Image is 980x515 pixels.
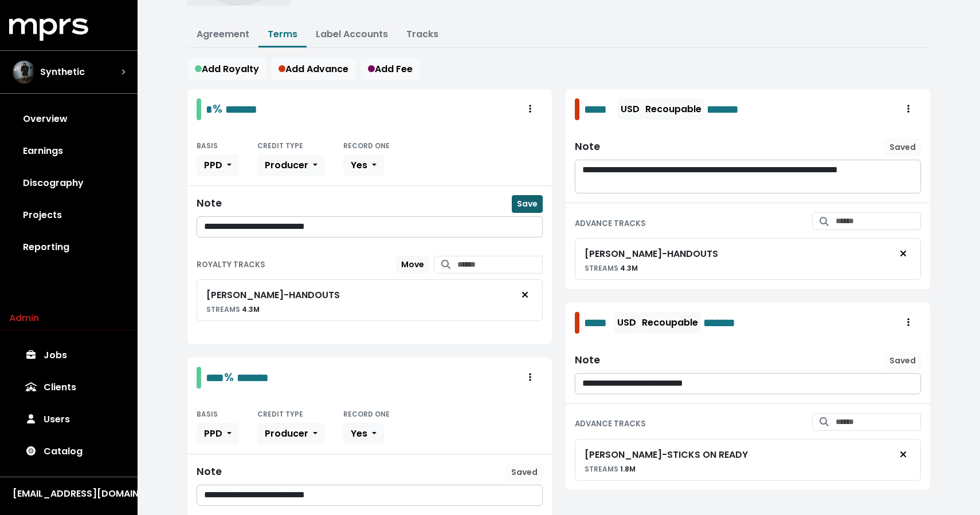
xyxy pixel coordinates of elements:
span: Recoupable [642,316,698,329]
span: Synthetic [40,65,85,79]
a: Discography [9,167,128,199]
span: Producer [265,427,308,440]
button: Producer [257,154,325,176]
a: Terms [268,27,297,41]
span: Recoupable [645,102,701,116]
span: Move [401,259,424,270]
input: Search for tracks by title and link them to this advance [836,413,921,431]
button: Royalty administration options [518,367,543,389]
button: Remove advance target [891,444,916,466]
div: [PERSON_NAME] - STICKS ON READY [585,448,748,462]
span: Edit value [703,314,755,331]
small: BASIS [197,141,218,150]
small: ROYALTY TRACKS [197,259,265,270]
span: STREAMS [585,464,618,474]
span: Edit value [584,314,612,331]
a: Earnings [9,135,128,167]
button: Remove advance target [891,243,916,265]
button: PPD [197,154,239,176]
small: CREDIT TYPE [257,141,303,150]
button: Move [396,256,429,274]
span: Add Fee [368,62,413,76]
span: Add Royalty [195,62,259,76]
button: Remove royalty target [512,284,538,306]
a: Overview [9,103,128,135]
div: [PERSON_NAME] - HANDOUTS [206,288,340,302]
small: ADVANCE TRACKS [575,418,646,429]
button: USD [618,98,642,120]
span: Edit value [707,101,759,118]
button: Add Advance [271,58,356,80]
button: Save [512,195,543,213]
span: % [213,101,222,117]
button: Recoupable [639,312,701,334]
small: RECORD ONE [343,141,390,150]
div: [EMAIL_ADDRESS][DOMAIN_NAME] [13,487,125,501]
button: Royalty administration options [896,98,921,120]
button: Royalty administration options [896,312,921,334]
button: Recoupable [642,98,704,120]
button: Producer [257,423,325,445]
span: Yes [351,159,367,172]
button: PPD [197,423,239,445]
span: Yes [351,427,367,440]
small: 4.3M [206,304,260,314]
small: BASIS [197,409,218,419]
div: Note [197,197,222,209]
small: CREDIT TYPE [257,409,303,419]
span: Edit value [237,372,269,383]
button: [EMAIL_ADDRESS][DOMAIN_NAME] [9,486,128,501]
button: Yes [343,423,384,445]
span: Edit value [206,104,213,115]
a: Label Accounts [316,27,388,41]
button: Add Royalty [187,58,266,80]
span: PPD [204,427,222,440]
a: mprs logo [9,22,88,35]
small: RECORD ONE [343,409,390,419]
span: PPD [204,159,222,172]
button: USD [614,312,639,334]
a: Tracks [406,27,438,41]
div: Note [575,141,600,153]
span: Edit value [206,372,224,383]
input: Search for tracks by title and link them to this advance [836,212,921,230]
div: Note [197,466,222,478]
a: Projects [9,199,128,231]
span: Producer [265,159,308,172]
small: 4.3M [585,263,638,273]
small: ADVANCE TRACKS [575,218,646,229]
span: USD [617,316,636,329]
span: STREAMS [585,263,618,273]
button: Royalty administration options [518,98,543,120]
span: Edit value [225,104,257,115]
button: Yes [343,154,384,176]
a: Users [9,403,128,435]
div: Note [575,354,600,366]
a: Catalog [9,435,128,468]
a: Jobs [9,339,128,371]
a: Agreement [197,27,249,41]
button: Add Fee [360,58,420,80]
a: Clients [9,371,128,403]
img: The selected account / producer [13,61,36,84]
span: USD [621,102,640,116]
span: STREAMS [206,304,240,314]
input: Search for tracks by title and link them to this royalty [457,256,543,274]
a: Reporting [9,231,128,263]
small: 1.8M [585,464,636,474]
span: Save [517,198,538,209]
span: % [224,369,234,385]
span: Edit value [584,101,616,118]
div: [PERSON_NAME] - HANDOUTS [585,247,718,261]
span: Add Advance [279,62,348,76]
